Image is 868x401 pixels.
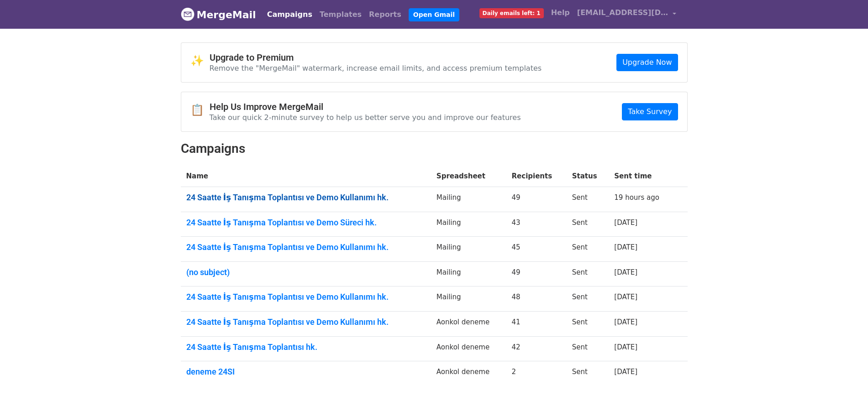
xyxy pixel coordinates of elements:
td: Aonkol deneme [431,361,506,386]
td: Sent [567,361,609,386]
a: 24 Saatte İş Tanışma Toplantısı hk. [186,342,426,352]
a: [DATE] [614,268,637,276]
a: Upgrade Now [616,54,678,71]
iframe: Chat Widget [822,357,868,401]
p: Remove the "MergeMail" watermark, increase email limits, and access premium templates [210,63,542,73]
a: (no subject) [186,267,426,277]
td: 48 [506,286,567,312]
a: [EMAIL_ADDRESS][DOMAIN_NAME] [573,4,680,25]
a: 24 Saatte İş Tanışma Toplantısı ve Demo Kullanımı hk. [186,292,426,302]
img: MergeMail logo [181,7,195,21]
a: [DATE] [614,343,637,351]
span: [EMAIL_ADDRESS][DOMAIN_NAME] [577,7,668,18]
a: MergeMail [181,5,256,24]
h2: Campaigns [181,141,688,156]
td: 49 [506,187,567,212]
td: Sent [567,336,609,361]
h4: Upgrade to Premium [210,52,542,63]
th: Status [567,166,609,187]
td: Sent [567,312,609,337]
td: Aonkol deneme [431,312,506,337]
a: Campaigns [263,5,316,24]
a: 24 Saatte İş Tanışma Toplantısı ve Demo Süreci hk. [186,218,426,228]
a: Take Survey [622,103,678,120]
td: 43 [506,212,567,237]
th: Sent time [609,166,674,187]
a: 19 hours ago [614,193,659,202]
p: Take our quick 2-minute survey to help us better serve you and improve our features [210,113,521,122]
td: Sent [567,212,609,237]
td: 49 [506,261,567,286]
a: Templates [316,5,365,24]
span: ✨ [190,54,210,68]
a: [DATE] [614,219,637,227]
td: Mailing [431,261,506,286]
td: Sent [567,261,609,286]
td: 45 [506,237,567,262]
td: Mailing [431,212,506,237]
td: 2 [506,361,567,386]
td: Sent [567,187,609,212]
td: Sent [567,237,609,262]
th: Recipients [506,166,567,187]
td: Mailing [431,286,506,312]
th: Name [181,166,431,187]
a: [DATE] [614,293,637,301]
a: [DATE] [614,318,637,326]
td: Sent [567,286,609,312]
a: 24 Saatte İş Tanışma Toplantısı ve Demo Kullanımı hk. [186,193,426,203]
a: Reports [365,5,405,24]
td: Aonkol deneme [431,336,506,361]
a: 24 Saatte İş Tanışma Toplantısı ve Demo Kullanımı hk. [186,242,426,252]
td: Mailing [431,187,506,212]
a: Help [547,4,573,22]
td: 42 [506,336,567,361]
span: Daily emails left: 1 [479,8,544,18]
a: 24 Saatte İş Tanışma Toplantısı ve Demo Kullanımı hk. [186,317,426,327]
a: deneme 24SI [186,367,426,377]
th: Spreadsheet [431,166,506,187]
td: 41 [506,312,567,337]
a: [DATE] [614,368,637,376]
h4: Help Us Improve MergeMail [210,101,521,112]
td: Mailing [431,237,506,262]
a: Open Gmail [409,8,459,21]
a: [DATE] [614,243,637,251]
a: Daily emails left: 1 [476,4,547,22]
span: 📋 [190,104,210,117]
